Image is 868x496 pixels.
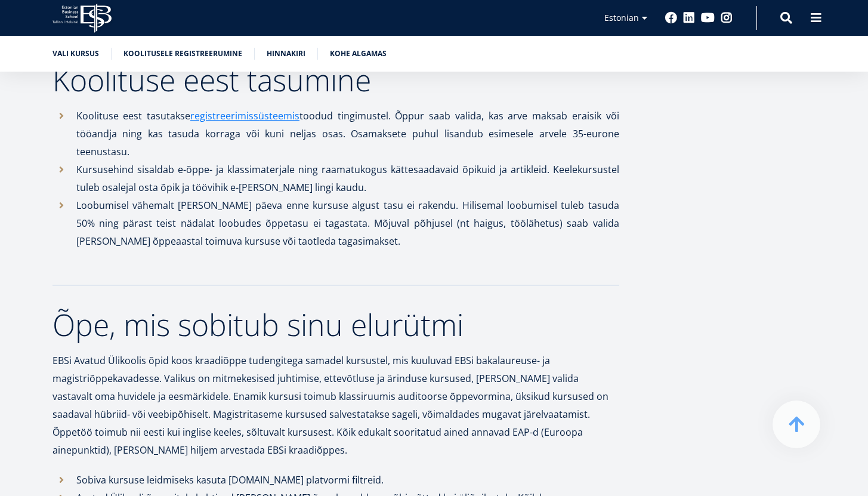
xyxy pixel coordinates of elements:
[283,1,321,11] span: First name
[701,12,715,24] a: Youtube
[190,107,299,125] a: registreerimissüsteemis
[76,196,619,250] p: Loobumisel vähemalt [PERSON_NAME] päeva enne kursuse algust tasu ei rakendu. Hilisemal loobumisel...
[52,107,619,161] li: Koolituse eest tasutakse toodud tingimustel. Õppur saab valida, kas arve maksab eraisik või tööan...
[52,48,99,60] a: Vali kursus
[52,352,619,459] p: EBSi Avatud Ülikoolis õpid koos kraadiõppe tudengitega samadel kursustel, mis kuuluvad EBSi bakal...
[683,12,695,24] a: Linkedin
[52,65,619,95] h2: Koolituse eest tasumine
[76,161,619,196] p: Kursusehind sisaldab e-õppe- ja klassimaterjale ning raamatukogus kättesaadavaid õpikuid ja artik...
[330,48,387,60] a: Kohe algamas
[52,304,464,345] b: Õpe, mis sobitub sinu elurütmi
[267,48,305,60] a: Hinnakiri
[721,12,733,24] a: Instagram
[665,12,677,24] a: Facebook
[123,48,242,60] a: Koolitusele registreerumine
[76,471,619,489] p: Sobiva kursuse leidmiseks kasuta [DOMAIN_NAME] platvormi filtreid.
